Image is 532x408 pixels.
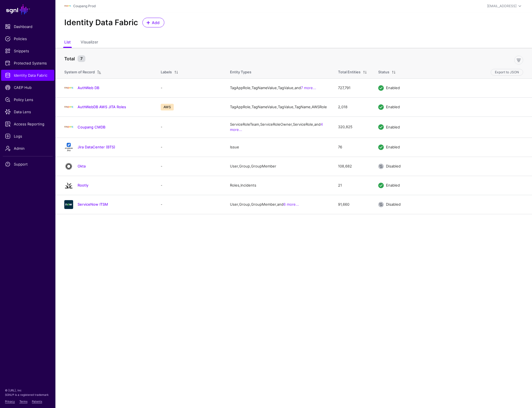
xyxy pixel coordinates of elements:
[19,400,27,403] a: Terms
[155,138,224,157] td: -
[332,117,373,138] td: 320,825
[78,164,86,168] a: Okta
[386,86,400,90] span: Enabled
[64,200,73,209] img: svg+xml;base64,PHN2ZyB3aWR0aD0iNjQiIGhlaWdodD0iNjQiIHZpZXdCb3g9IjAgMCA2NCA2NCIgZmlsbD0ibm9uZSIgeG...
[332,176,373,195] td: 21
[64,37,71,48] a: List
[301,86,316,90] a: 7 more...
[78,55,85,62] small: 7
[1,106,54,117] a: Data Lens
[64,103,73,112] img: svg+xml;base64,PHN2ZyBpZD0iTG9nbyIgeG1sbnM9Imh0dHA6Ly93d3cudzMub3JnLzIwMDAvc3ZnIiB3aWR0aD0iMTIxLj...
[64,84,73,92] img: svg+xml;base64,PHN2ZyBpZD0iTG9nbyIgeG1sbnM9Imh0dHA6Ly93d3cudzMub3JnLzIwMDAvc3ZnIiB3aWR0aD0iMTIxLj...
[332,97,373,117] td: 2,018
[332,195,373,214] td: 91,660
[64,56,75,61] strong: Total
[386,164,401,168] span: Disabled
[78,202,108,206] a: ServiceNow ITSM
[78,145,115,149] a: Jira DataCenter (BTS)
[64,123,73,131] img: svg+xml;base64,PHN2ZyBpZD0iTG9nbyIgeG1sbnM9Imh0dHA6Ly93d3cudzMub3JnLzIwMDAvc3ZnIiB3aWR0aD0iMTIxLj...
[155,117,224,138] td: -
[64,3,71,9] img: svg+xml;base64,PHN2ZyBpZD0iTG9nbyIgeG1sbnM9Imh0dHA6Ly93d3cudzMub3JnLzIwMDAvc3ZnIiB3aWR0aD0iMTIxLj...
[5,161,50,167] span: Support
[1,45,54,56] a: Snippets
[224,117,332,138] td: ServiceRoleTeam, ServiceRoleOwner, ServiceRole, and
[224,78,332,97] td: TagAppRole, TagNameValue, TagValue, and
[81,37,98,48] a: Visualizer
[5,48,50,54] span: Snippets
[5,60,50,66] span: Protected Systems
[332,138,373,157] td: 76
[386,145,400,149] span: Enabled
[386,183,400,187] span: Enabled
[1,58,54,69] a: Protected Systems
[487,4,516,9] div: [EMAIL_ADDRESS]
[161,104,174,110] span: AWS
[224,97,332,117] td: TagAppRole, TagNameValue, TagValue, TagName, AWSRole
[161,69,172,75] div: Labels
[1,94,54,105] a: Policy Lens
[5,24,50,29] span: Dashboard
[155,195,224,214] td: -
[491,69,523,76] button: Export to JSON
[151,20,160,25] span: Add
[332,78,373,97] td: 727,791
[32,400,42,403] a: Patents
[332,157,373,176] td: 108,682
[78,125,105,129] a: Coupang CMDB
[142,18,164,27] a: Add
[78,105,126,109] a: AuthWebDB AWS JITA Roles
[283,202,299,206] a: 6 more...
[64,143,73,152] img: svg+xml;base64,PHN2ZyB3aWR0aD0iMTQxIiBoZWlnaHQ9IjE2NCIgdmlld0JveD0iMCAwIDE0MSAxNjQiIGZpbGw9Im5vbm...
[1,70,54,81] a: Identity Data Fabric
[155,78,224,97] td: -
[64,181,73,190] img: svg+xml;base64,PHN2ZyB3aWR0aD0iMjQiIGhlaWdodD0iMjQiIHZpZXdCb3g9IjAgMCAyNCAyNCIgZmlsbD0ibm9uZSIgeG...
[5,73,50,78] span: Identity Data Fabric
[73,4,96,8] a: Coupang Prod
[1,143,54,154] a: Admin
[386,105,400,109] span: Enabled
[1,33,54,44] a: Policies
[155,176,224,195] td: -
[3,3,52,16] a: SGNL
[5,133,50,139] span: Logs
[64,69,95,75] div: System of Record
[78,183,88,187] a: Rootly
[1,21,54,32] a: Dashboard
[224,138,332,157] td: Issue
[224,176,332,195] td: Roles, Incidents
[5,109,50,115] span: Data Lens
[338,69,360,75] div: Total Entities
[1,131,54,142] a: Logs
[5,121,50,127] span: Access Reporting
[78,86,99,90] a: AuthWeb DB
[64,162,73,171] img: svg+xml;base64,PHN2ZyB3aWR0aD0iNjQiIGhlaWdodD0iNjQiIHZpZXdCb3g9IjAgMCA2NCA2NCIgZmlsbD0ibm9uZSIgeG...
[5,146,50,151] span: Admin
[224,195,332,214] td: User, Group, GroupMember, and
[386,125,400,129] span: Enabled
[5,85,50,90] span: CAEP Hub
[5,392,50,397] p: SGNL® is a registered trademark
[1,118,54,130] a: Access Reporting
[5,97,50,102] span: Policy Lens
[230,70,251,74] span: Entity Types
[378,69,389,75] div: Status
[64,18,138,27] h2: Identity Data Fabric
[224,157,332,176] td: User, Group, GroupMember
[155,157,224,176] td: -
[5,400,15,403] a: Privacy
[386,202,401,206] span: Disabled
[5,388,50,392] p: © [URL], Inc
[1,82,54,93] a: CAEP Hub
[5,36,50,42] span: Policies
